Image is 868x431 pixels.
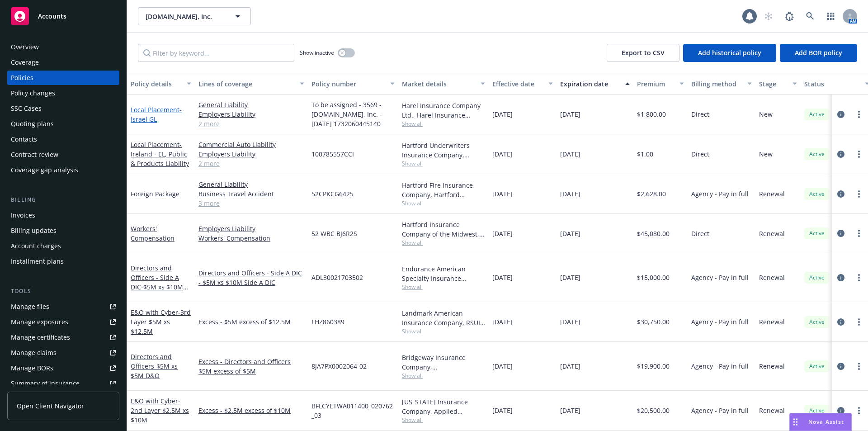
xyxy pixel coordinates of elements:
[402,283,485,291] span: Show all
[560,229,580,238] span: [DATE]
[11,239,61,253] div: Account charges
[637,149,653,159] span: $1.00
[311,189,354,199] span: 52CPKCG6425
[308,73,398,95] button: Policy number
[854,272,864,283] a: more
[402,120,485,128] span: Show all
[637,273,670,282] span: $15,000.00
[835,405,846,416] a: circleInformation
[622,48,665,57] span: Export to CSV
[11,71,33,85] div: Policies
[835,109,846,120] a: circleInformation
[402,353,485,372] div: Bridgeway Insurance Company, [GEOGRAPHIC_DATA] Re, Brown & Riding Insurance Services, Inc.
[402,199,485,207] span: Show all
[198,109,304,119] a: Employers Liability
[402,239,485,246] span: Show all
[131,283,188,301] span: - $5M xs $10M Side A DIC
[11,223,57,238] div: Billing updates
[198,149,304,159] a: Employers Liability
[808,229,826,237] span: Active
[801,7,819,25] a: Search
[127,73,195,95] button: Policy details
[607,44,679,62] button: Export to CSV
[759,7,778,25] a: Start snowing
[795,48,842,57] span: Add BOR policy
[560,79,620,89] div: Expiration date
[402,141,485,160] div: Hartford Underwriters Insurance Company, Hartford Insurance Group
[198,119,304,128] a: 2 more
[11,254,64,269] div: Installment plans
[131,362,178,380] span: - $5M xs $5M D&O
[835,228,846,239] a: circleInformation
[691,317,749,327] span: Agency - Pay in full
[854,228,864,239] a: more
[808,418,844,426] span: Nova Assist
[311,229,357,238] span: 52 WBC BJ6R2S
[398,73,489,95] button: Market details
[11,55,39,70] div: Coverage
[198,79,294,89] div: Lines of coverage
[311,79,385,89] div: Policy number
[688,73,755,95] button: Billing method
[698,48,761,57] span: Add historical policy
[311,401,395,420] span: BFLCYETWA011400_020762_03
[808,110,826,118] span: Active
[691,361,749,371] span: Agency - Pay in full
[759,317,785,327] span: Renewal
[804,79,859,89] div: Status
[131,105,182,123] a: Local Placement
[7,101,119,116] a: SSC Cases
[131,140,189,168] a: Local Placement
[560,361,580,371] span: [DATE]
[691,149,709,159] span: Direct
[780,44,857,62] button: Add BOR policy
[11,361,53,375] div: Manage BORs
[780,7,798,25] a: Report a Bug
[198,159,304,168] a: 2 more
[198,199,304,208] a: 3 more
[637,317,670,327] span: $30,750.00
[131,308,191,336] a: E&O with Cyber
[7,361,119,375] a: Manage BORs
[557,73,633,95] button: Expiration date
[198,317,304,327] a: Excess - $5M excess of $12.5M
[11,101,42,116] div: SSC Cases
[808,190,826,198] span: Active
[822,7,840,25] a: Switch app
[11,208,35,223] div: Invoices
[402,397,485,416] div: [US_STATE] Insurance Company, Applied Underwriters, Brown & Riding Insurance Services, Inc.
[131,352,178,380] a: Directors and Officers
[7,208,119,223] a: Invoices
[789,413,852,431] button: Nova Assist
[835,149,846,160] a: circleInformation
[560,273,580,282] span: [DATE]
[7,299,119,314] a: Manage files
[492,189,513,199] span: [DATE]
[492,79,543,89] div: Effective date
[138,44,294,62] input: Filter by keyword...
[492,109,513,119] span: [DATE]
[11,132,37,147] div: Contacts
[311,100,395,128] span: To be assigned - 3569 - [DOMAIN_NAME], Inc. - [DATE] 1732060445140
[691,189,749,199] span: Agency - Pay in full
[854,405,864,416] a: more
[854,149,864,160] a: more
[492,229,513,238] span: [DATE]
[198,268,304,287] a: Directors and Officers - Side A DIC - $5M xs $10M Side A DIC
[138,7,251,25] button: [DOMAIN_NAME], Inc.
[854,189,864,199] a: more
[835,272,846,283] a: circleInformation
[195,73,308,95] button: Lines of coverage
[7,287,119,296] div: Tools
[854,361,864,372] a: more
[633,73,688,95] button: Premium
[7,376,119,391] a: Summary of insurance
[808,407,826,415] span: Active
[835,361,846,372] a: circleInformation
[402,308,485,327] div: Landmark American Insurance Company, RSUI Group, Brown & Riding Insurance Services, Inc.
[7,132,119,147] a: Contacts
[198,233,304,243] a: Workers' Compensation
[691,406,749,415] span: Agency - Pay in full
[560,406,580,415] span: [DATE]
[7,315,119,329] a: Manage exposures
